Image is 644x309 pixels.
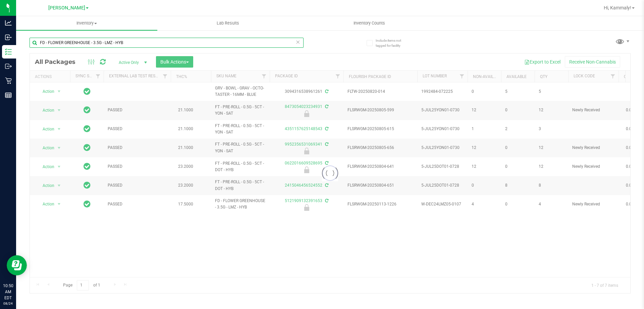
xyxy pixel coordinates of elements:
p: 10:50 AM EDT [3,283,13,301]
span: Lab Results [208,20,248,26]
iframe: Resource center [7,255,27,275]
a: Inventory Counts [299,16,440,30]
inline-svg: Inbound [5,34,12,41]
inline-svg: Inventory [5,48,12,55]
span: Include items not tagged for facility [376,38,409,48]
inline-svg: Reports [5,92,12,99]
p: 08/24 [3,301,13,306]
a: Inventory [16,16,157,30]
inline-svg: Outbound [5,63,12,70]
input: Search Package ID, Item Name, SKU, Lot or Part Number... [30,38,304,48]
span: Clear [296,38,300,46]
span: Hi, Kammaly! [604,5,631,10]
span: Inventory Counts [344,20,394,26]
inline-svg: Analytics [5,20,12,26]
span: [PERSON_NAME] [48,5,85,11]
a: Lab Results [157,16,299,30]
inline-svg: Retail [5,77,12,84]
span: Inventory [16,20,157,26]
